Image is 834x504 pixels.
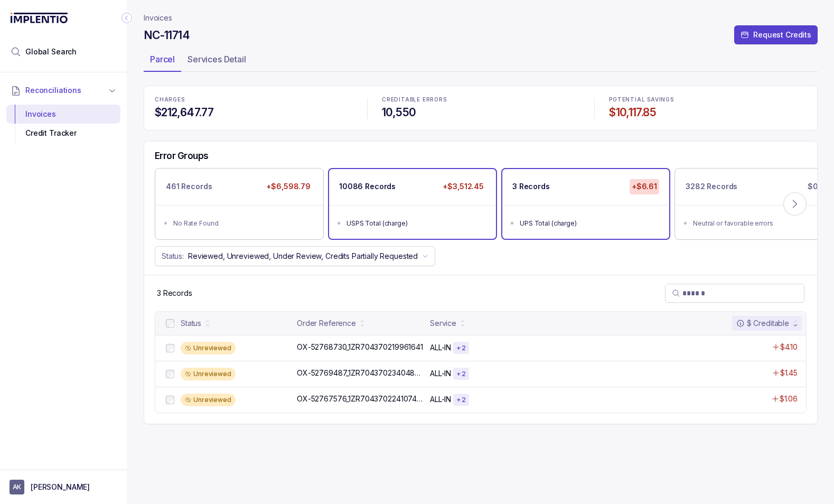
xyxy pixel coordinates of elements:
span: Global Search [25,46,77,57]
button: User initials[PERSON_NAME] [10,480,117,494]
p: 461 Records [166,181,212,192]
div: No Rate Found [173,218,312,229]
div: Unreviewed [181,368,236,380]
p: $4.10 [780,342,798,352]
p: +$3,512.45 [441,179,486,194]
button: Request Credits [734,25,818,44]
p: 3 Records [512,181,550,192]
h4: $10,117.85 [609,105,807,120]
p: OX-52768730_1ZR704370219961641 [297,342,423,352]
div: USPS Total (charge) [346,218,485,229]
div: Unreviewed [181,342,236,354]
div: Collapse Icon [120,12,133,24]
p: Request Credits [753,30,811,40]
span: Reconciliations [25,85,81,96]
div: Credit Tracker [15,124,112,143]
a: Invoices [144,13,172,23]
p: Reviewed, Unreviewed, Under Review, Credits Partially Requested [188,251,418,262]
p: OX-52767576_1ZR704370224107466 [297,394,424,404]
h5: Error Groups [155,150,209,162]
p: OX-52769487_1ZR704370234048949 [297,368,424,378]
p: 3282 Records [686,181,737,192]
div: Neutral or favorable errors [693,218,831,229]
h4: 10,550 [382,105,579,120]
input: checkbox-checkbox [166,344,174,352]
p: ALL-IN [430,394,451,405]
p: + 2 [456,344,466,352]
p: 3 Records [157,288,192,298]
p: ALL-IN [430,368,451,379]
p: 10086 Records [339,181,396,192]
ul: Tab Group [144,51,818,72]
p: CREDITABLE ERRORS [382,97,579,103]
button: Reconciliations [6,79,120,102]
p: ALL-IN [430,342,451,353]
p: Status: [162,251,184,262]
p: + 2 [456,370,466,378]
span: User initials [10,480,24,494]
input: checkbox-checkbox [166,319,174,328]
p: POTENTIAL SAVINGS [609,97,807,103]
h4: NC-11714 [144,28,190,43]
input: checkbox-checkbox [166,370,174,378]
p: $1.45 [780,368,798,378]
p: + 2 [456,396,466,404]
li: Tab Parcel [144,51,181,72]
p: CHARGES [155,97,352,103]
div: Invoices [15,105,112,124]
p: +$6,598.79 [264,179,313,194]
div: Unreviewed [181,394,236,406]
h4: $212,647.77 [155,105,352,120]
input: checkbox-checkbox [166,396,174,404]
p: $0.00 [805,179,832,194]
p: Services Detail [188,53,246,66]
div: Remaining page entries [157,288,192,298]
div: Reconciliations [6,102,120,145]
div: Status [181,318,201,329]
p: $1.06 [780,394,798,404]
div: Service [430,318,456,329]
p: [PERSON_NAME] [31,482,90,492]
div: Order Reference [297,318,356,329]
li: Tab Services Detail [181,51,252,72]
p: +$6.61 [630,179,659,194]
div: $ Creditable [736,318,789,329]
p: Parcel [150,53,175,66]
button: Status:Reviewed, Unreviewed, Under Review, Credits Partially Requested [155,246,435,266]
nav: breadcrumb [144,13,172,23]
div: UPS Total (charge) [520,218,658,229]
